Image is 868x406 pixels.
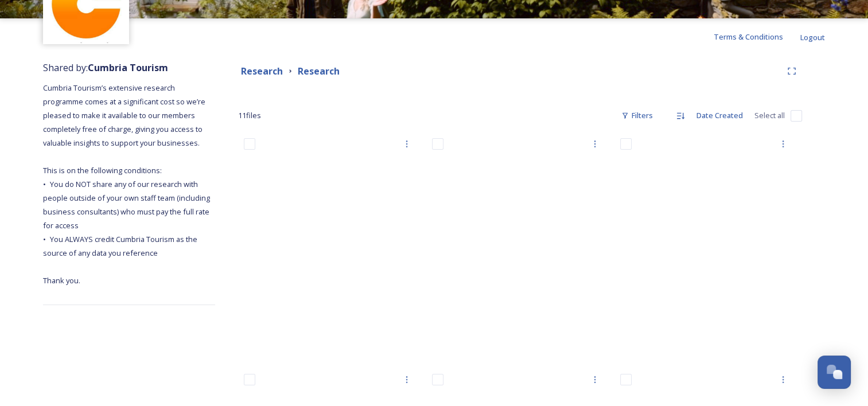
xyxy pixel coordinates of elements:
[818,356,851,389] button: Open Chat
[714,32,783,42] span: Terms & Conditions
[754,110,785,121] span: Select all
[691,104,749,127] div: Date Created
[800,32,825,42] span: Logout
[238,110,261,121] span: 11 file s
[43,61,168,74] span: Shared by:
[43,83,212,286] span: Cumbria Tourism’s extensive research programme comes at a significant cost so we’re pleased to ma...
[88,61,168,74] strong: Cumbria Tourism
[298,65,340,77] strong: Research
[241,65,283,77] strong: Research
[616,104,659,127] div: Filters
[714,30,800,44] a: Terms & Conditions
